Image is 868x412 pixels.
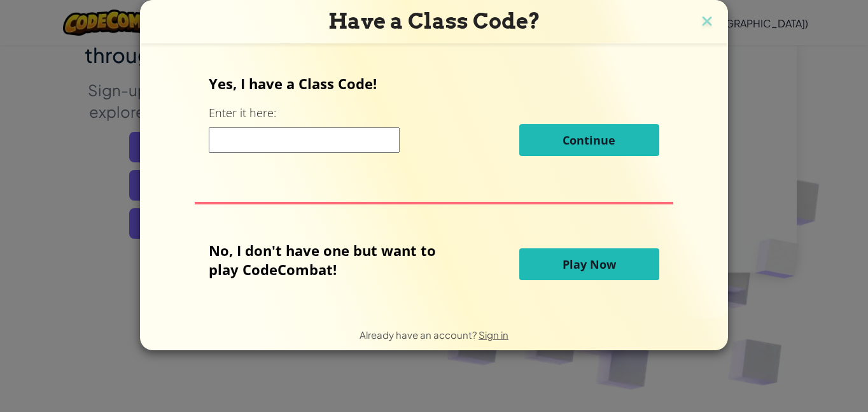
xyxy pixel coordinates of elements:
[48,75,114,83] div: Domain Overview
[479,329,508,341] a: Sign in
[563,257,616,272] span: Play Now
[33,33,140,43] div: Domain: [DOMAIN_NAME]
[209,241,455,279] p: No, I don't have one but want to play CodeCombat!
[20,20,31,31] img: logo_orange.svg
[127,74,137,84] img: tab_keywords_by_traffic_grey.svg
[20,33,31,43] img: website_grey.svg
[209,105,276,121] label: Enter it here:
[36,20,62,31] div: v 4.0.25
[360,329,479,341] span: Already have an account?
[699,13,715,32] img: close icon
[141,75,214,83] div: Keywords by Traffic
[209,74,659,93] p: Yes, I have a Class Code!
[34,74,45,84] img: tab_domain_overview_orange.svg
[328,8,540,34] span: Have a Class Code?
[519,248,659,280] button: Play Now
[519,124,659,156] button: Continue
[563,132,615,148] span: Continue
